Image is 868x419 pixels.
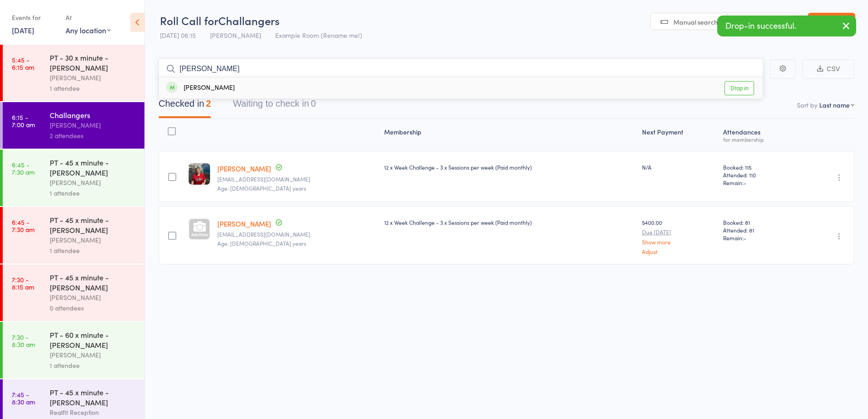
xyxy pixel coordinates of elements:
div: 2 [206,98,211,109]
div: [PERSON_NAME] [50,235,137,245]
time: 7:30 - 8:15 am [12,276,34,290]
a: [DATE] [12,25,34,35]
div: Challangers [50,110,137,120]
span: [PERSON_NAME] [210,31,261,40]
span: Remain: [723,234,796,242]
time: 7:30 - 8:30 am [12,333,35,348]
div: PT - 45 x minute - [PERSON_NAME] [50,272,137,292]
div: [PERSON_NAME] [50,292,137,303]
div: 1 attendee [50,245,137,256]
img: image1695681829.png [189,163,210,185]
a: [PERSON_NAME] [217,219,271,228]
span: Age: [DEMOGRAPHIC_DATA] years [217,184,306,192]
div: 2 attendees [50,130,137,141]
button: Waiting to check in0 [233,94,316,118]
div: PT - 30 x minute - [PERSON_NAME] [50,52,137,72]
span: Remain: [723,179,796,186]
div: Next Payment [638,123,719,147]
div: PT - 45 x minute - [PERSON_NAME] [50,387,137,407]
a: [PERSON_NAME] [217,164,271,173]
div: Realfit Reception [50,407,137,418]
input: Search by name [159,58,763,79]
a: 6:15 -7:00 amChallangers[PERSON_NAME]2 attendees [3,102,144,149]
div: PT - 45 x minute - [PERSON_NAME] [50,157,137,177]
small: flynnneo@outlook.com [217,176,377,182]
div: 12 x Week Challenge - 3 x Sessions per week (Paid monthly) [384,163,635,171]
span: Example Room (Rename me!) [275,31,362,40]
div: 1 attendee [50,188,137,198]
small: Due [DATE] [642,229,716,235]
span: Booked: 115 [723,163,796,171]
a: Show more [642,239,716,245]
div: 0 attendees [50,303,137,313]
div: 12 x Week Challenge - 3 x Sessions per week (Paid monthly) [384,218,635,226]
div: Events for [12,10,56,25]
div: 1 attendee [50,360,137,371]
time: 6:15 - 7:00 am [12,114,35,128]
a: 6:45 -7:30 amPT - 45 x minute - [PERSON_NAME][PERSON_NAME]1 attendee [3,207,144,264]
button: Checked in2 [159,94,211,118]
div: PT - 60 x minute - [PERSON_NAME] [50,330,137,350]
div: [PERSON_NAME] [50,120,137,130]
div: [PERSON_NAME] [50,350,137,360]
span: Attended: 81 [723,226,796,234]
div: [PERSON_NAME] [166,83,235,93]
div: Drop-in successful. [717,16,856,36]
span: - [744,179,746,186]
time: 7:45 - 8:30 am [12,391,35,405]
div: [PERSON_NAME] [50,177,137,188]
div: N/A [642,163,716,171]
span: Roll Call for [160,13,218,28]
div: [PERSON_NAME] [50,72,137,83]
time: 6:45 - 7:30 am [12,218,35,233]
a: Drop in [724,81,754,95]
span: [DATE] 06:15 [160,31,196,40]
span: Manual search [673,17,718,26]
div: 1 attendee [50,83,137,93]
div: Membership [380,123,638,147]
a: 5:45 -6:15 amPT - 30 x minute - [PERSON_NAME][PERSON_NAME]1 attendee [3,45,144,101]
span: - [744,234,746,242]
div: $400.00 [642,218,716,254]
div: PT - 45 x minute - [PERSON_NAME] [50,215,137,235]
div: At [66,10,111,25]
label: Sort by [797,100,817,109]
a: 7:30 -8:30 amPT - 60 x minute - [PERSON_NAME][PERSON_NAME]1 attendee [3,322,144,378]
a: Exit roll call [808,13,855,31]
small: ward_mark@me.com [217,231,377,238]
time: 5:45 - 6:15 am [12,56,34,71]
div: 0 [311,98,316,109]
div: Last name [819,100,850,109]
span: Booked: 81 [723,218,796,226]
div: for membership [723,136,796,142]
div: Atten­dances [719,123,799,147]
time: 6:45 - 7:30 am [12,161,35,176]
a: 7:30 -8:15 amPT - 45 x minute - [PERSON_NAME][PERSON_NAME]0 attendees [3,264,144,321]
a: Adjust [642,248,716,254]
span: Challangers [218,13,280,28]
button: CSV [802,59,854,79]
span: Age: [DEMOGRAPHIC_DATA] years [217,239,306,247]
a: 6:45 -7:30 amPT - 45 x minute - [PERSON_NAME][PERSON_NAME]1 attendee [3,150,144,206]
span: Attended: 110 [723,171,796,179]
div: Any location [66,25,111,35]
